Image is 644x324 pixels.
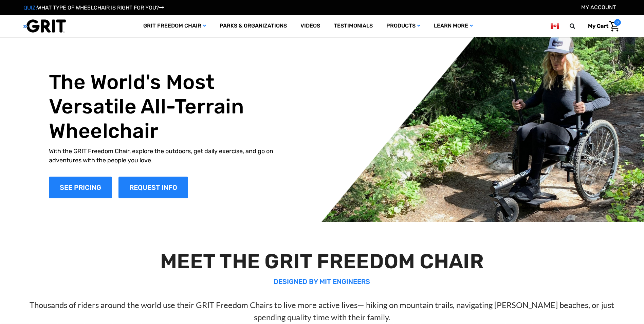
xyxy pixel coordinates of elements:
input: Search [573,19,583,33]
a: Testimonials [327,15,380,37]
p: Thousands of riders around the world use their GRIT Freedom Chairs to live more active lives— hik... [16,299,628,323]
span: QUIZ: [23,4,37,11]
a: Videos [294,15,327,37]
a: GRIT Freedom Chair [136,15,213,37]
span: My Cart [588,23,608,29]
p: With the GRIT Freedom Chair, explore the outdoors, get daily exercise, and go on adventures with ... [49,147,289,165]
a: Products [380,15,427,37]
a: Learn More [427,15,480,37]
img: Cart [609,21,619,32]
a: Slide number 1, Request Information [118,177,188,198]
a: Account [581,4,616,11]
p: DESIGNED BY MIT ENGINEERS [16,276,628,287]
img: GRIT All-Terrain Wheelchair and Mobility Equipment [23,19,66,33]
a: Shop Now [49,177,112,198]
a: Cart with 0 items [583,19,621,33]
img: ca.png [551,22,559,30]
a: QUIZ:WHAT TYPE OF WHEELCHAIR IS RIGHT FOR YOU? [23,4,164,11]
h1: The World's Most Versatile All-Terrain Wheelchair [49,70,289,143]
h2: MEET THE GRIT FREEDOM CHAIR [16,249,628,274]
a: Parks & Organizations [213,15,294,37]
span: 0 [614,19,621,26]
